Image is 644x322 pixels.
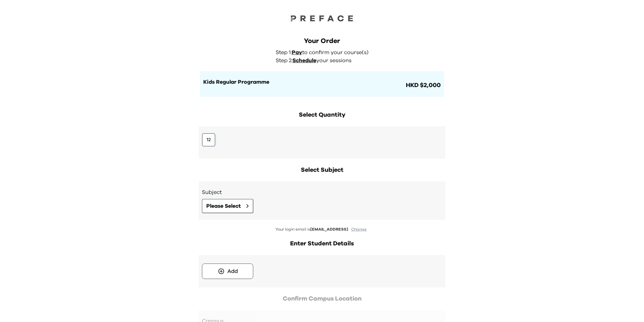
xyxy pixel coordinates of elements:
h2: Select Quantity [199,110,445,120]
h1: Kids Regular Programme [203,78,405,86]
p: Step 1: to confirm your course(s) [276,48,372,56]
span: HKD $2,000 [405,81,441,90]
div: Add [227,267,238,275]
button: Please Select [202,199,253,213]
span: Schedule [292,58,316,63]
p: Your login email is [199,227,445,232]
h2: Confirm Campus Location [199,294,445,304]
h2: Enter Student Details [199,239,445,248]
span: Pay [292,50,302,55]
button: Change [349,227,369,232]
div: Your Order [200,36,444,46]
p: Step 2: your sessions [276,56,372,65]
span: [EMAIL_ADDRESS] [310,227,348,231]
h2: Select Subject [199,165,445,175]
button: Add [202,264,253,279]
button: 12 [202,133,215,147]
h3: Subject [202,188,442,196]
img: Preface Logo [288,13,356,23]
span: Please Select [206,202,241,210]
